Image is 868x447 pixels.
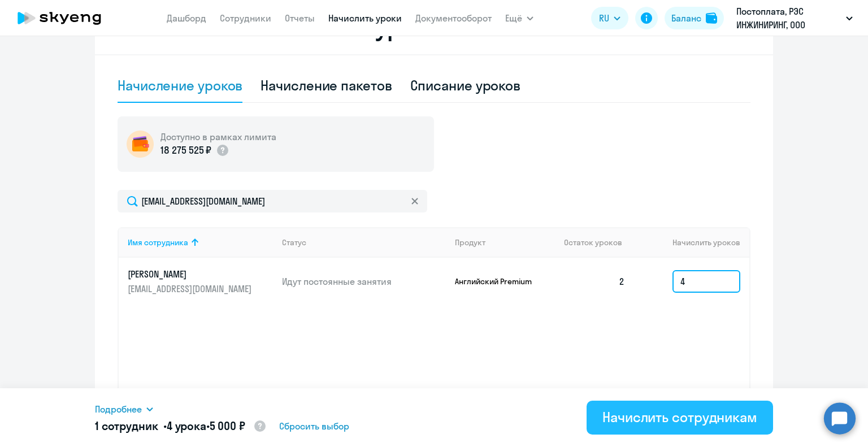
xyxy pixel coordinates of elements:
[671,11,701,25] div: Баланс
[285,12,315,24] a: Отчеты
[634,227,749,258] th: Начислить уроков
[555,258,634,305] td: 2
[736,5,841,32] p: Постоплата, РЭС ИНЖИНИРИНГ, ООО
[118,190,427,212] input: Поиск по имени, email, продукту или статусу
[564,237,634,248] div: Остаток уроков
[95,418,267,435] h5: 1 сотрудник • •
[410,76,521,94] div: Списание уроков
[279,419,349,433] span: Сбросить выбор
[128,268,254,280] p: [PERSON_NAME]
[455,237,485,248] div: Продукт
[167,12,206,24] a: Дашборд
[95,402,142,416] span: Подробнее
[455,276,540,287] p: Английский Premium
[282,237,306,248] div: Статус
[706,12,717,24] img: balance
[415,12,492,24] a: Документооборот
[505,7,533,29] button: Ещё
[128,237,273,248] div: Имя сотрудника
[210,419,245,433] span: 5 000 ₽
[591,7,628,29] button: RU
[282,275,446,288] p: Идут постоянные занятия
[665,7,724,29] button: Балансbalance
[602,408,757,426] div: Начислить сотрудникам
[587,401,773,435] button: Начислить сотрудникам
[505,11,522,25] span: Ещё
[128,283,254,295] p: [EMAIL_ADDRESS][DOMAIN_NAME]
[455,237,555,248] div: Продукт
[127,131,154,158] img: wallet-circle.png
[160,131,276,143] h5: Доступно в рамках лимита
[160,143,211,158] p: 18 275 525 ₽
[128,237,188,248] div: Имя сотрудника
[220,12,271,24] a: Сотрудники
[731,5,858,32] button: Постоплата, РЭС ИНЖИНИРИНГ, ООО
[261,76,392,94] div: Начисление пакетов
[328,12,402,24] a: Начислить уроки
[128,268,273,295] a: [PERSON_NAME][EMAIL_ADDRESS][DOMAIN_NAME]
[564,237,622,248] span: Остаток уроков
[167,419,206,433] span: 4 урока
[118,14,750,41] h2: Начисление и списание уроков
[118,76,242,94] div: Начисление уроков
[282,237,446,248] div: Статус
[599,11,609,25] span: RU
